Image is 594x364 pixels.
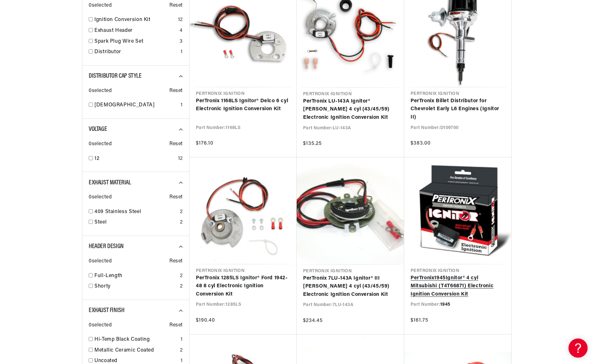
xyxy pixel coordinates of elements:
[196,97,290,113] a: PerTronix 1168LS Ignitor® Delco 6 cyl Electronic Ignition Conversion Kit
[89,126,107,132] span: Voltage
[94,208,177,216] a: 409 Stainless Steel
[169,257,183,266] span: Reset
[89,140,112,148] span: 0 selected
[89,2,112,10] span: 0 selected
[180,272,183,280] div: 2
[180,282,183,291] div: 2
[303,275,398,299] a: PerTronix 7LU-143A Ignitor® III [PERSON_NAME] 4 cyl (43/45/59) Electronic Ignition Conversion Kit
[94,101,178,110] a: [DEMOGRAPHIC_DATA]
[169,2,183,10] span: Reset
[94,218,177,227] a: Steel
[94,27,177,35] a: Exhaust Header
[94,48,178,56] a: Distributor
[89,193,112,202] span: 0 selected
[180,38,183,46] div: 3
[169,140,183,148] span: Reset
[94,38,177,46] a: Spark Plug Wire Set
[94,346,177,355] a: Metallic Ceramic Coated
[181,101,183,110] div: 1
[89,73,142,79] span: Distributor Cap Style
[89,243,124,250] span: Header Design
[178,155,183,163] div: 12
[94,16,175,24] a: Ignition Conversion Kit
[181,336,183,344] div: 1
[94,155,175,163] a: 12
[178,16,183,24] div: 12
[180,208,183,216] div: 2
[180,27,183,35] div: 4
[411,97,505,122] a: PerTronix Billet Distributor for Chevrolet Early L6 Engines (Ignitor II)
[89,257,112,266] span: 0 selected
[169,193,183,202] span: Reset
[181,48,183,56] div: 1
[196,274,290,299] a: PerTronix 1285LS Ignitor® Ford 1942-48 8 cyl Electronic Ignition Conversion Kit
[180,218,183,227] div: 2
[89,87,112,95] span: 0 selected
[94,336,178,344] a: Hi-Temp Black Coating
[94,272,177,280] a: Full-Length
[169,321,183,330] span: Reset
[89,321,112,330] span: 0 selected
[89,180,131,186] span: Exhaust Material
[89,307,124,314] span: Exhaust Finish
[94,282,177,291] a: Shorty
[180,346,183,355] div: 2
[169,87,183,95] span: Reset
[303,97,398,122] a: PerTronix LU-143A Ignitor® [PERSON_NAME] 4 cyl (43/45/59) Electronic Ignition Conversion Kit
[411,274,505,299] a: PerTronix1945Ignitor® 4 cyl Mitsubishi (T4T66871) Electronic Ignition Conversion Kit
